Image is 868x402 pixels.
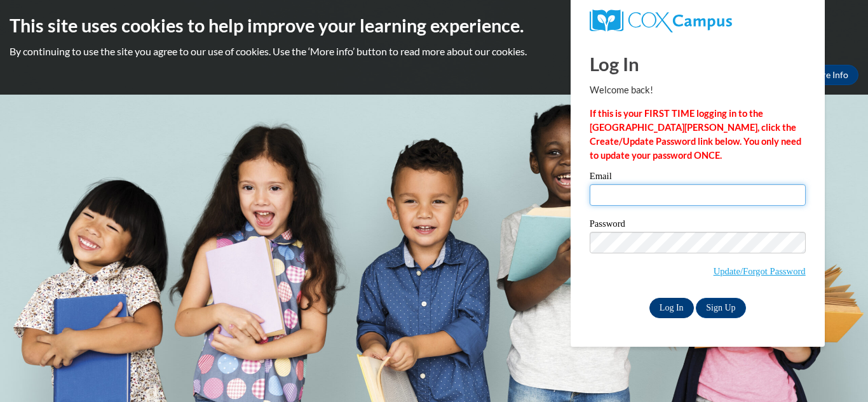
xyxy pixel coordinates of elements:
strong: If this is your FIRST TIME logging in to the [GEOGRAPHIC_DATA][PERSON_NAME], click the Create/Upd... [590,108,801,161]
a: Update/Forgot Password [714,266,806,276]
h2: This site uses cookies to help improve your learning experience. [10,13,858,38]
label: Email [590,171,806,184]
input: Log In [649,298,694,318]
a: More Info [799,65,858,85]
p: Welcome back! [590,83,806,97]
img: COX Campus [590,10,732,32]
p: By continuing to use the site you agree to our use of cookies. Use the ‘More info’ button to read... [10,44,858,58]
label: Password [590,219,806,232]
a: Sign Up [696,298,745,318]
h1: Log In [590,51,806,77]
a: COX Campus [590,10,806,32]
